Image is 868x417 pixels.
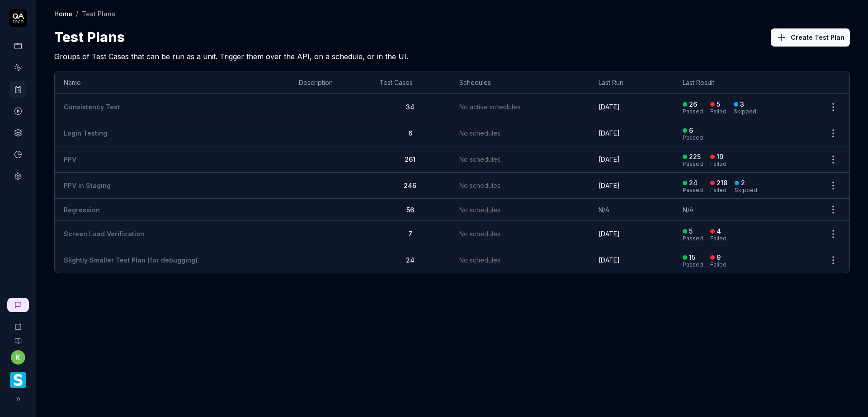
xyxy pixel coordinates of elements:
div: Passed [683,262,703,267]
button: Create Test Plan [771,28,850,47]
div: 4 [717,227,721,235]
div: Passed [683,109,703,114]
th: Name [55,71,290,94]
div: / [76,9,78,18]
a: Book a call with us [4,316,32,330]
th: Last Run [590,71,674,94]
div: Failed [710,236,726,241]
div: 9 [717,253,721,262]
div: 218 [717,179,727,187]
span: 261 [405,155,415,163]
span: No schedules [459,128,500,138]
a: Home [54,9,72,18]
time: [DATE] [599,182,620,189]
span: 6 [408,129,412,137]
div: 24 [689,179,698,187]
button: k [11,350,25,365]
span: 7 [408,230,412,238]
div: Failed [710,161,726,167]
time: [DATE] [599,129,620,137]
div: Test Plans [82,9,115,18]
span: N/A [599,206,609,214]
div: Failed [710,262,726,267]
span: 24 [406,256,415,264]
div: Passed [683,161,703,167]
span: No schedules [459,205,500,215]
time: [DATE] [599,155,620,163]
span: No schedules [459,255,500,265]
h1: Test Plans [54,27,125,47]
a: Consistency Test [64,103,120,111]
div: 6 [689,127,693,135]
div: Passed [683,135,703,141]
a: PPV in Staging [64,182,111,189]
div: Failed [710,187,727,193]
div: 26 [689,100,697,108]
a: PPV [64,155,76,163]
th: Description [290,71,370,94]
span: N/A [683,206,693,214]
span: 246 [404,182,416,189]
th: Last Result [674,71,817,94]
div: 225 [689,153,701,161]
a: Screen Load Verification [64,230,144,238]
time: [DATE] [599,256,620,264]
button: Smartlinx Logo [4,365,32,390]
th: Schedules [450,71,590,94]
div: Passed [683,236,703,241]
div: Skipped [735,187,757,193]
span: No schedules [459,155,500,164]
div: Passed [683,187,703,193]
div: 15 [689,253,695,262]
div: 5 [717,100,720,108]
img: Smartlinx Logo [10,372,26,388]
span: 56 [406,206,414,214]
div: Skipped [734,109,756,114]
a: Documentation [4,330,32,345]
a: Slightly Smaller Test Plan (for debugging) [64,256,198,264]
span: No schedules [459,181,500,190]
time: [DATE] [599,230,620,238]
div: 19 [717,153,723,161]
div: 5 [689,227,693,235]
a: Regression [64,206,100,214]
div: 3 [740,100,744,108]
span: 34 [406,103,415,111]
div: Failed [710,109,726,114]
span: No active schedules [459,102,520,112]
th: Test Cases [370,71,450,94]
a: New conversation [7,298,29,312]
a: Login Testing [64,129,107,137]
time: [DATE] [599,103,620,111]
div: 2 [741,179,745,187]
span: No schedules [459,229,500,239]
h2: Groups of Test Cases that can be run as a unit. Trigger them over the API, on a schedule, or in t... [54,47,850,62]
